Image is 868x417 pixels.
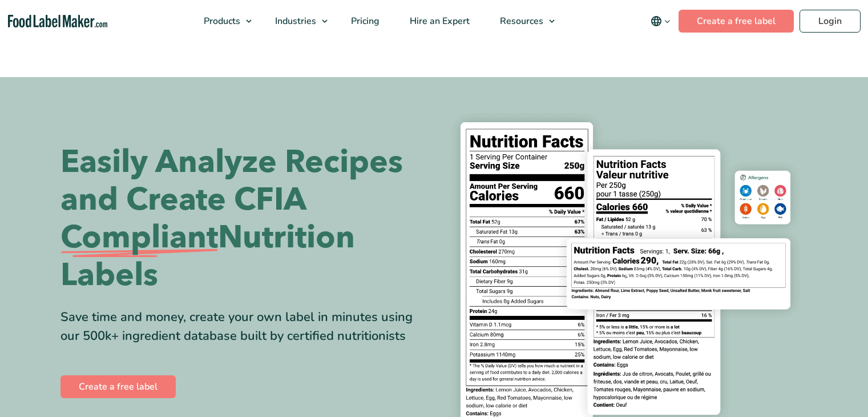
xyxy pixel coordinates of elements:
span: Compliant [60,219,218,256]
div: Save time and money, create your own label in minutes using our 500k+ ingredient database built b... [60,308,426,346]
span: Resources [496,15,544,27]
span: Pricing [348,15,381,27]
span: Hire an Expert [406,15,471,27]
span: Products [200,15,241,27]
h1: Easily Analyze Recipes and Create CFIA Nutrition Labels [60,143,426,294]
span: Industries [272,15,317,27]
a: Create a free label [60,375,176,398]
a: Login [800,10,861,33]
a: Create a free label [679,10,794,33]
